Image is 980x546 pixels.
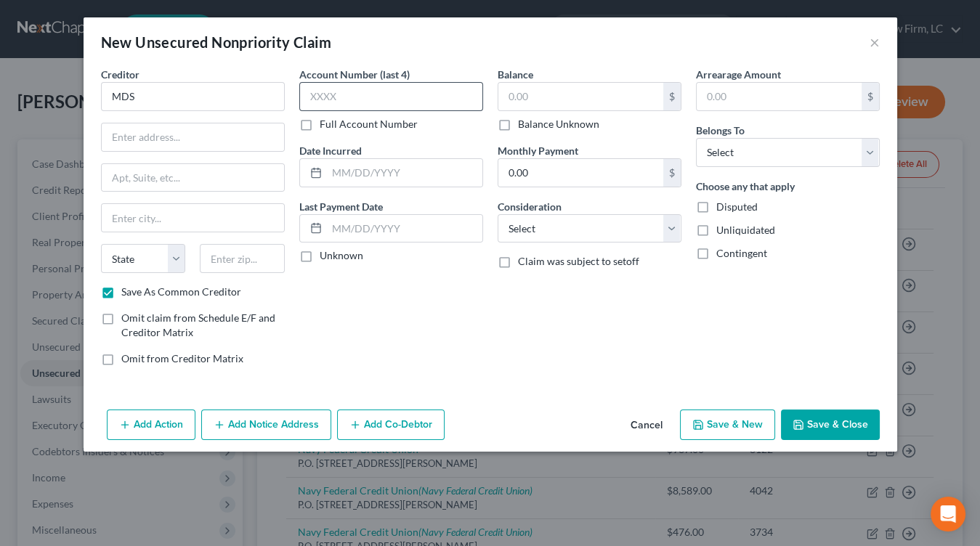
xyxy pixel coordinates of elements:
span: Omit from Creditor Matrix [121,352,243,364]
div: $ [862,83,879,110]
span: Unliquidated [716,224,775,236]
button: Add Co-Debtor [337,409,445,440]
label: Arrearage Amount [696,67,781,82]
label: Monthly Payment [498,143,578,158]
input: 0.00 [498,159,663,187]
span: Disputed [716,200,758,213]
span: Contingent [716,247,767,259]
input: MM/DD/YYYY [327,215,482,243]
input: XXXX [299,82,483,111]
input: Apt, Suite, etc... [102,164,284,192]
input: MM/DD/YYYY [327,159,482,187]
label: Balance [498,67,533,82]
label: Full Account Number [320,117,418,131]
button: Save & Close [781,409,880,440]
div: $ [663,159,681,187]
input: Search creditor by name... [101,82,285,111]
span: Claim was subject to setoff [518,255,639,267]
label: Date Incurred [299,143,362,158]
button: Cancel [619,411,674,440]
button: Add Notice Address [201,409,331,440]
label: Consideration [498,199,562,214]
div: New Unsecured Nonpriority Claim [101,32,331,52]
label: Balance Unknown [518,117,599,131]
span: Omit claim from Schedule E/F and Creditor Matrix [121,311,275,338]
input: Enter city... [102,204,284,232]
label: Unknown [320,248,363,263]
button: × [870,33,880,51]
label: Last Payment Date [299,199,383,214]
div: $ [663,83,681,110]
span: Belongs To [696,124,745,136]
input: Enter zip... [200,244,285,273]
button: Add Action [107,409,195,440]
input: 0.00 [697,83,862,110]
div: Open Intercom Messenger [931,497,965,531]
label: Choose any that apply [696,179,795,194]
label: Save As Common Creditor [121,285,241,299]
input: Enter address... [102,123,284,151]
label: Account Number (last 4) [299,67,410,82]
button: Save & New [680,409,775,440]
input: 0.00 [498,83,663,110]
span: Creditor [101,68,139,81]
